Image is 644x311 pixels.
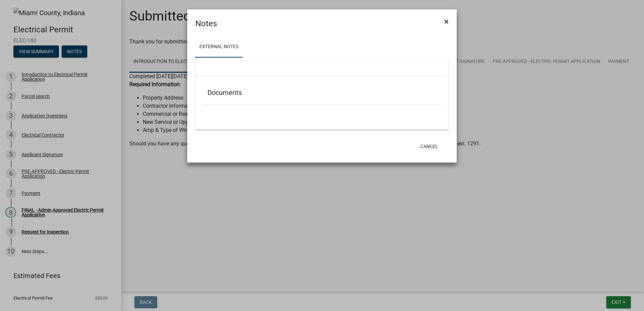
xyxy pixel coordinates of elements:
[195,18,217,30] h4: Notes
[195,36,243,58] a: External Notes
[415,140,444,152] button: Cancel
[207,89,437,97] h5: Documents
[439,12,454,31] button: Close
[444,17,449,26] span: ×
